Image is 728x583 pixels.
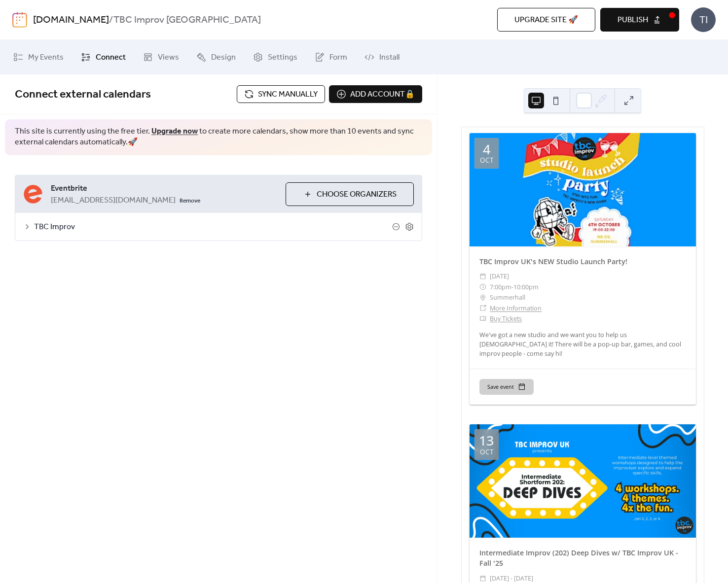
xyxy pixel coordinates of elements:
[490,304,542,312] a: More Information
[379,52,400,64] span: Install
[180,197,200,205] span: Remove
[136,44,186,70] a: Views
[28,52,64,64] span: My Events
[514,14,578,26] span: Upgrade site 🚀
[490,292,525,303] span: Summerhall
[268,52,297,64] span: Settings
[158,52,179,64] span: Views
[513,282,539,292] span: 10:00pm
[479,271,486,281] div: ​
[34,221,392,233] span: TBC Improv
[691,7,716,32] div: TI
[497,8,595,32] button: Upgrade site 🚀
[317,189,397,201] span: Choose Organizers
[12,12,27,28] img: logo
[51,195,176,206] span: [EMAIL_ADDRESS][DOMAIN_NAME]
[479,434,494,447] div: 13
[211,52,236,64] span: Design
[479,548,678,568] a: Intermediate Improv (202) Deep Dives w/ TBC Improv UK - Fall '25
[113,11,261,30] b: TBC Improv [GEOGRAPHIC_DATA]
[479,292,486,303] div: ​
[480,449,493,456] div: Oct
[618,14,648,26] span: Publish
[329,52,347,64] span: Form
[479,282,486,292] div: ​
[96,52,126,64] span: Connect
[307,44,355,70] a: Form
[600,8,679,32] button: Publish
[15,126,422,148] span: This site is currently using the free tier. to create more calendars, show more than 10 events an...
[6,44,71,70] a: My Events
[33,11,109,30] a: [DOMAIN_NAME]
[151,124,198,139] a: Upgrade now
[511,282,513,292] span: -
[51,183,278,195] span: Eventbrite
[109,11,113,30] b: /
[479,257,627,266] a: TBC Improv UK's NEW Studio Launch Party!
[480,157,493,164] div: Oct
[73,44,133,70] a: Connect
[286,182,414,206] button: Choose Organizers
[479,303,486,313] div: ​
[246,44,305,70] a: Settings
[357,44,407,70] a: Install
[470,331,696,359] div: We've got a new studio and we want you to help us [DEMOGRAPHIC_DATA] it! There will be a pop-up b...
[490,314,522,323] a: Buy Tickets
[479,379,534,395] button: Save event
[23,184,43,204] img: eventbrite
[483,142,490,156] div: 4
[490,282,511,292] span: 7:00pm
[15,84,151,105] span: Connect external calendars
[189,44,243,70] a: Design
[258,89,318,101] span: Sync manually
[490,271,509,281] span: [DATE]
[479,313,486,324] div: ​
[237,85,325,103] button: Sync manually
